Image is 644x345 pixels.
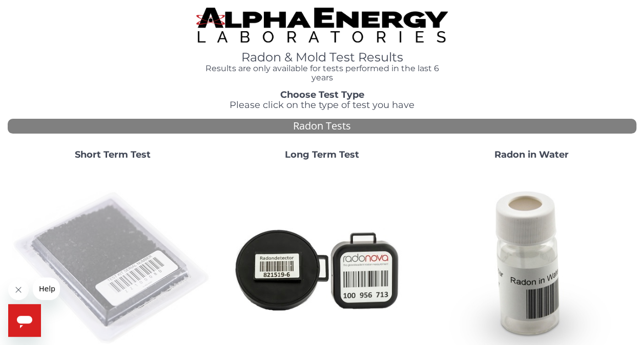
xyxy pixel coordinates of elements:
[8,304,41,337] iframe: Button to launch messaging window
[75,149,151,160] strong: Short Term Test
[196,64,448,82] h4: Results are only available for tests performed in the last 6 years
[196,8,448,42] img: TightCrop.jpg
[33,277,60,300] iframe: Message from company
[8,119,636,134] div: Radon Tests
[285,149,359,160] strong: Long Term Test
[230,99,414,111] span: Please click on the type of test you have
[494,149,569,160] strong: Radon in Water
[280,89,364,100] strong: Choose Test Type
[8,279,29,300] iframe: Close message
[196,51,448,64] h1: Radon & Mold Test Results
